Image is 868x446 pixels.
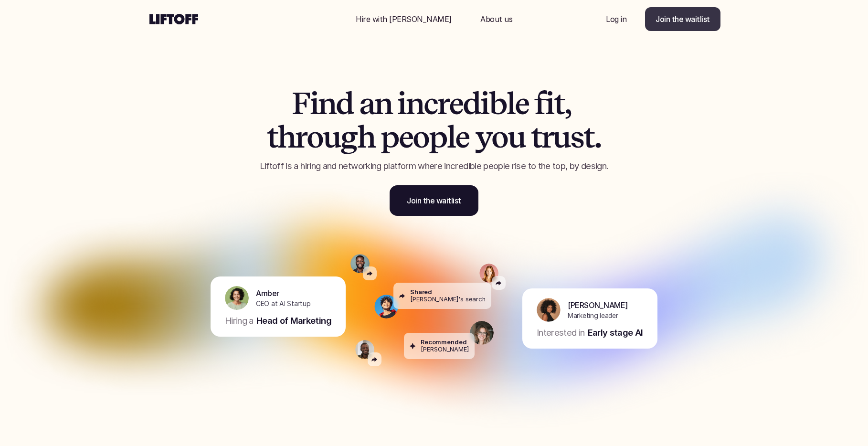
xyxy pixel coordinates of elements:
p: Interested in [537,327,585,339]
span: h [357,120,375,154]
span: d [463,87,480,120]
span: i [480,87,489,120]
span: i [310,87,318,120]
span: n [374,87,392,120]
span: t [267,120,277,154]
p: Early stage AI [588,327,643,339]
p: Join the waitlist [656,13,710,25]
span: u [508,120,525,154]
span: p [381,120,399,154]
span: e [449,87,463,120]
a: Join the waitlist [390,185,478,216]
span: f [534,87,545,120]
span: . [594,120,601,154]
p: [PERSON_NAME] [421,346,469,353]
span: a [359,87,374,120]
p: [PERSON_NAME] [568,299,628,311]
a: Join the waitlist [645,7,720,31]
span: o [307,120,323,154]
span: y [475,120,492,154]
span: c [423,87,437,120]
span: e [455,120,469,154]
p: CEO at AI Startup [256,299,310,309]
p: Join the waitlist [407,195,461,206]
span: u [323,120,340,154]
span: o [413,120,429,154]
a: Nav Link [594,8,638,31]
span: u [552,120,570,154]
span: t [554,87,564,120]
a: Nav Link [344,8,463,31]
span: n [318,87,336,120]
span: e [515,87,529,120]
p: Hire with [PERSON_NAME] [356,13,452,25]
span: p [429,120,447,154]
span: e [399,120,413,154]
span: b [489,87,507,120]
a: Nav Link [469,8,524,31]
span: l [507,87,515,120]
p: Shared [410,288,432,296]
span: o [491,120,508,154]
span: g [340,120,357,154]
span: d [336,87,353,120]
span: i [545,87,554,120]
span: s [570,120,583,154]
p: About us [480,13,512,25]
span: i [397,87,406,120]
span: r [541,120,553,154]
span: h [277,120,295,154]
span: r [295,120,307,154]
p: Marketing leader [568,311,618,321]
p: Log in [606,13,626,25]
span: F [292,87,310,120]
p: Liftoff is a hiring and networking platform where incredible people rise to the top, by design. [231,160,637,172]
span: t [583,120,594,154]
p: Hiring a [225,315,254,327]
span: n [406,87,423,120]
span: , [564,87,571,120]
p: Head of Marketing [256,315,331,327]
span: t [531,120,541,154]
p: [PERSON_NAME]'s search [410,296,486,303]
span: r [437,87,449,120]
span: l [447,120,455,154]
p: Amber [256,287,279,299]
p: Recommended [421,339,467,346]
